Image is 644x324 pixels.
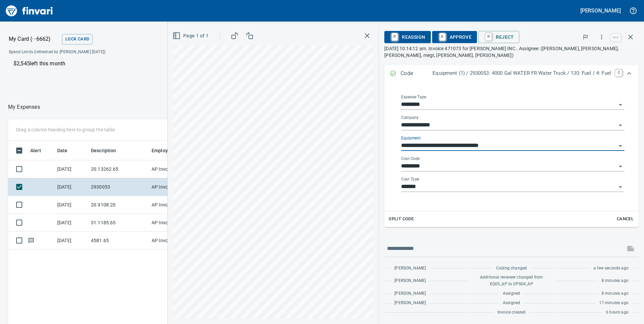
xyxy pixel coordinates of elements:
[389,215,414,223] span: Split Code
[384,31,430,43] button: RReassign
[579,5,622,16] button: [PERSON_NAME]
[401,157,420,161] label: Cost Code
[149,178,199,196] td: AP Invoices
[616,182,625,192] button: Open
[16,126,115,133] p: Drag a column heading here to group the table
[55,160,88,178] td: [DATE]
[88,196,149,214] td: 20.9108.20
[62,34,93,44] button: Lock Card
[88,160,149,178] td: 20.13262.65
[152,147,182,155] span: Employee
[55,196,88,214] td: [DATE]
[384,63,639,85] div: Expand
[394,300,426,306] span: [PERSON_NAME]
[497,309,526,316] span: Invoice created
[503,290,520,297] span: Assigned
[611,34,621,41] a: esc
[616,215,634,223] span: Cancel
[149,232,199,250] td: AP Invoices
[55,214,88,232] td: [DATE]
[3,68,229,75] p: Online and foreign allowed
[593,265,629,272] span: a few seconds ago
[616,141,625,151] button: Open
[57,147,68,155] span: Date
[602,290,629,297] span: 8 minutes ago
[8,103,40,111] nav: breadcrumb
[394,278,426,284] span: [PERSON_NAME]
[30,147,41,155] span: Alert
[614,214,636,224] button: Cancel
[401,116,419,120] label: Company
[394,290,426,297] span: [PERSON_NAME]
[4,3,55,19] img: Finvari
[401,177,419,181] label: Cost Type
[384,85,639,227] div: Expand
[91,147,125,155] span: Description
[394,265,426,272] span: [PERSON_NAME]
[152,147,173,155] span: Employee
[473,274,550,288] span: Additional reviewer changed from EQ05_AP to OPS04_AP
[478,31,519,43] button: RReject
[9,35,59,43] p: My Card (···6662)
[30,147,50,155] span: Alert
[171,30,211,42] button: Page 1 of 1
[496,265,527,272] span: Coding changed
[149,160,199,178] td: AP Invoices
[578,30,593,44] button: Flag
[174,32,208,40] span: Page 1 of 1
[390,31,425,43] span: Reassign
[149,214,199,232] td: AP Invoices
[88,214,149,232] td: 31.1185.65
[384,45,639,59] p: [DATE] 10:14:12 am. Invoice 471073 for [PERSON_NAME] INC.. Assignee: ([PERSON_NAME], [PERSON_NAME...
[91,147,116,155] span: Description
[485,33,492,40] a: R
[57,147,76,155] span: Date
[387,214,415,224] button: Split Code
[28,238,35,242] span: Has messages
[615,69,622,76] a: C
[88,178,149,196] td: 2930053
[55,232,88,250] td: [DATE]
[438,31,472,43] span: Approve
[88,232,149,250] td: 4581.65
[594,30,609,44] button: More
[65,35,89,43] span: Lock Card
[432,69,611,77] p: Equipment (1) / 2930053: 4000 Gal WATER FR Water Truck / 130: Fuel / 4: Fuel
[622,240,639,257] span: This records your message into the invoice and notifies anyone mentioned
[400,69,432,78] p: Code
[401,95,426,99] label: Expense Type
[599,300,629,306] span: 17 minutes ago
[55,178,88,196] td: [DATE]
[609,29,639,45] span: Close invoice
[9,49,167,56] span: Spend Limits (refreshed by [PERSON_NAME] [DATE])
[606,309,629,316] span: 6 hours ago
[503,300,520,306] span: Assigned
[432,31,477,43] button: AApprove
[439,33,446,40] a: A
[8,103,40,111] p: My Expenses
[149,196,199,214] td: AP Invoices
[616,121,625,130] button: Open
[484,31,514,43] span: Reject
[616,162,625,171] button: Open
[401,136,421,140] label: Equipment
[580,7,621,14] h5: [PERSON_NAME]
[602,278,629,284] span: 8 minutes ago
[616,100,625,109] button: Open
[13,60,225,68] p: $2,545 left this month
[391,33,398,40] a: R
